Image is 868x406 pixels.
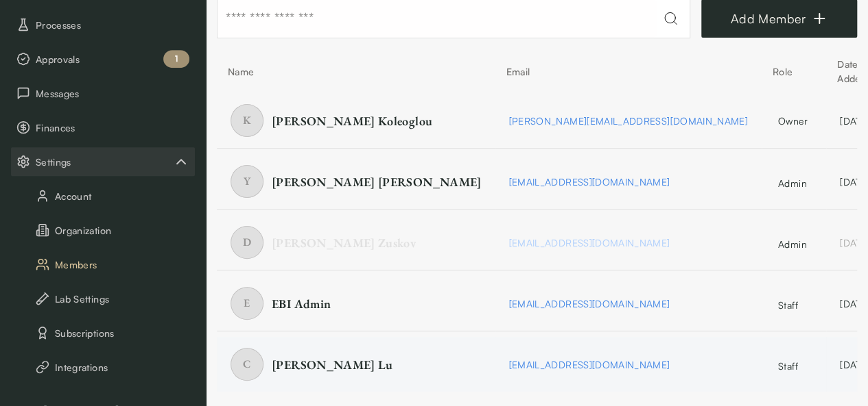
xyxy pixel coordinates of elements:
button: Messages [11,79,195,107]
button: Lab Settings [11,284,195,313]
span: EBI Admin [272,295,331,312]
span: [PERSON_NAME][EMAIL_ADDRESS][DOMAIN_NAME] [508,115,747,127]
div: owner [775,111,812,131]
button: Members [11,250,195,279]
span: staff [778,359,801,373]
div: 1 [163,50,189,68]
button: Approvals [11,45,195,73]
span: E [231,287,263,320]
button: Subscriptions [11,318,195,347]
span: [PERSON_NAME] [PERSON_NAME] [272,173,481,190]
span: [PERSON_NAME] Lu [272,356,393,373]
span: staff [778,298,801,312]
span: Approvals [36,52,189,66]
span: Y [231,165,263,198]
span: admin [778,176,810,190]
th: Name [217,55,495,88]
span: [EMAIL_ADDRESS][DOMAIN_NAME] [508,298,670,309]
span: [EMAIL_ADDRESS][DOMAIN_NAME] [508,176,670,188]
div: Settings sub items [11,147,195,176]
span: [PERSON_NAME] Zuskov [272,234,416,251]
span: [EMAIL_ADDRESS][DOMAIN_NAME] [508,237,670,249]
th: Email [495,55,761,88]
span: [PERSON_NAME] Koleoglou [272,112,432,129]
span: admin [778,237,810,251]
button: Processes [11,10,195,39]
span: Processes [36,18,189,32]
button: Organization [11,216,195,244]
span: [EMAIL_ADDRESS][DOMAIN_NAME] [508,359,670,370]
span: C [231,348,263,381]
span: Finances [36,120,189,135]
button: Settings [11,147,195,176]
button: Integrations [11,353,195,381]
span: K [231,104,263,137]
span: Messages [36,86,189,101]
span: Settings [36,155,173,169]
button: Account [11,181,195,210]
th: Role [762,55,826,88]
button: Finances [11,113,195,142]
span: D [231,226,263,259]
